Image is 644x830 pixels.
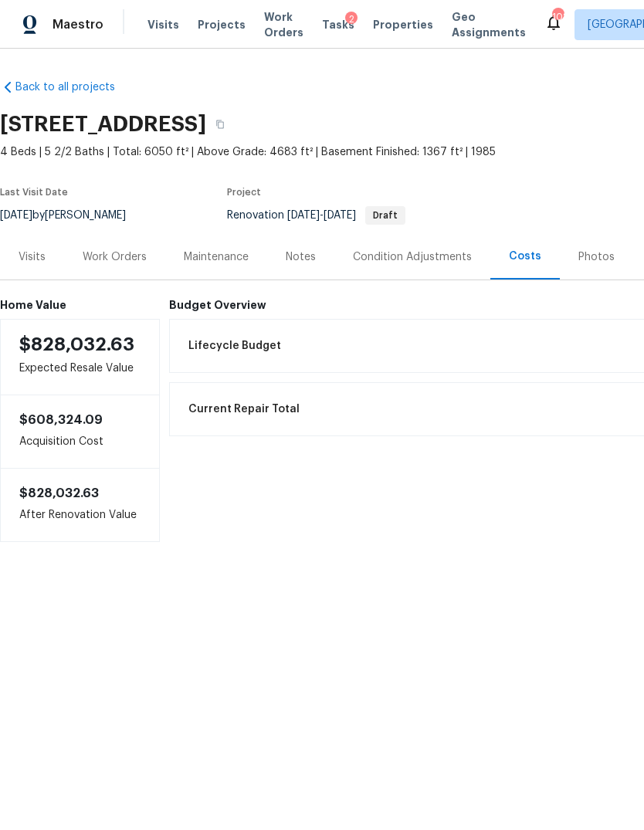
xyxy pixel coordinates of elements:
[206,110,234,138] button: Copy Address
[373,17,433,32] span: Properties
[322,19,354,30] span: Tasks
[227,188,261,197] span: Project
[188,401,300,417] span: Current Repair Total
[324,210,356,221] span: [DATE]
[286,249,316,265] div: Notes
[198,17,246,32] span: Projects
[578,249,615,265] div: Photos
[19,414,103,426] span: $608,324.09
[287,210,356,221] span: -
[264,9,303,40] span: Work Orders
[227,210,405,221] span: Renovation
[147,17,179,32] span: Visits
[552,9,563,25] div: 108
[184,249,249,265] div: Maintenance
[452,9,526,40] span: Geo Assignments
[83,249,147,265] div: Work Orders
[19,335,134,354] span: $828,032.63
[353,249,472,265] div: Condition Adjustments
[367,211,404,220] span: Draft
[188,338,281,354] span: Lifecycle Budget
[19,487,99,500] span: $828,032.63
[287,210,320,221] span: [DATE]
[53,17,103,32] span: Maestro
[345,12,358,27] div: 2
[509,249,541,264] div: Costs
[19,249,46,265] div: Visits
